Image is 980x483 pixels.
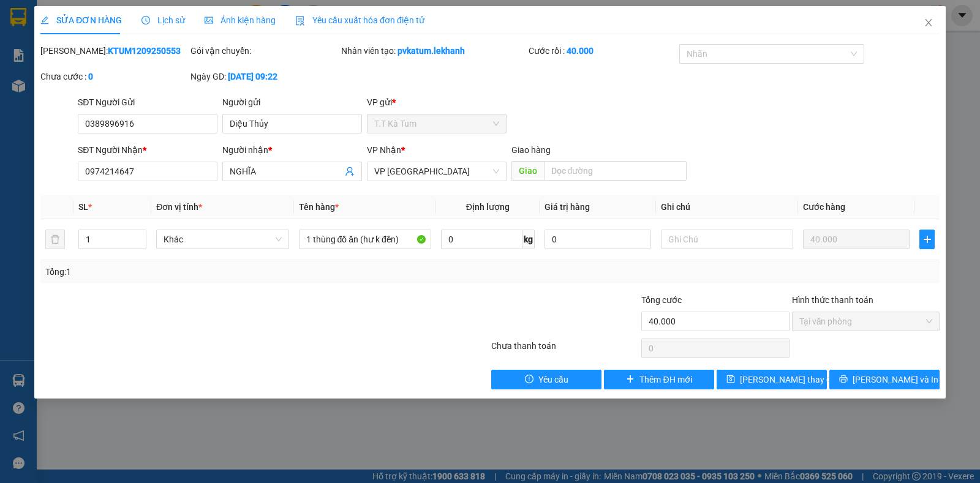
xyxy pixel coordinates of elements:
[641,295,682,305] span: Tổng cước
[525,375,533,384] span: exclamation-circle
[803,230,910,249] input: 0
[803,202,845,212] span: Cước hàng
[491,370,601,389] button: exclamation-circleYêu cầu
[656,195,798,219] th: Ghi chú
[299,230,431,249] input: VD: Bàn, Ghế
[40,16,49,24] span: edit
[466,202,510,212] span: Định lượng
[567,46,594,56] b: 40.000
[374,162,499,181] span: VP Tân Bình
[799,312,932,331] span: Tại văn phòng
[792,295,873,305] label: Hình thức thanh toán
[639,373,692,386] span: Thêm ĐH mới
[529,44,676,58] div: Cước rồi :
[40,44,188,58] div: [PERSON_NAME]:
[78,143,217,157] div: SĐT Người Nhận
[544,161,687,181] input: Dọc đường
[661,230,793,249] input: Ghi Chú
[726,375,735,384] span: save
[164,230,281,249] span: Khác
[853,373,938,386] span: [PERSON_NAME] và In
[45,265,379,279] div: Tổng: 1
[141,15,185,25] span: Lịch sử
[522,230,535,249] span: kg
[40,70,188,83] div: Chưa cước :
[490,339,640,361] div: Chưa thanh toán
[190,44,338,58] div: Gói vận chuyển:
[604,370,714,389] button: plusThêm ĐH mới
[222,143,362,157] div: Người nhận
[717,370,827,389] button: save[PERSON_NAME] thay đổi
[40,15,122,25] span: SỬA ĐƠN HÀNG
[295,15,424,25] span: Yêu cầu xuất hóa đơn điện tử
[78,95,217,109] div: SĐT Người Gửi
[141,16,150,24] span: clock-circle
[829,370,940,389] button: printer[PERSON_NAME] và In
[156,202,202,212] span: Đơn vị tính
[919,230,935,249] button: plus
[205,16,213,24] span: picture
[78,202,88,212] span: SL
[190,70,338,83] div: Ngày GD:
[374,114,499,133] span: T.T Kà Tum
[345,167,355,176] span: user-add
[341,44,527,58] div: Nhân viên tạo:
[222,95,362,109] div: Người gửi
[511,145,551,155] span: Giao hàng
[228,72,277,81] b: [DATE] 09:22
[367,145,401,155] span: VP Nhận
[367,95,507,109] div: VP gửi
[911,6,946,40] button: Close
[299,202,339,212] span: Tên hàng
[538,373,568,386] span: Yêu cầu
[295,16,305,26] img: icon
[511,161,544,181] span: Giao
[88,72,93,81] b: 0
[626,375,635,384] span: plus
[920,234,934,244] span: plus
[108,46,181,56] b: KTUM1209250553
[45,230,65,249] button: delete
[205,15,276,25] span: Ảnh kiện hàng
[545,202,590,212] span: Giá trị hàng
[839,375,848,384] span: printer
[740,373,838,386] span: [PERSON_NAME] thay đổi
[398,46,465,56] b: pvkatum.lekhanh
[924,18,933,28] span: close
